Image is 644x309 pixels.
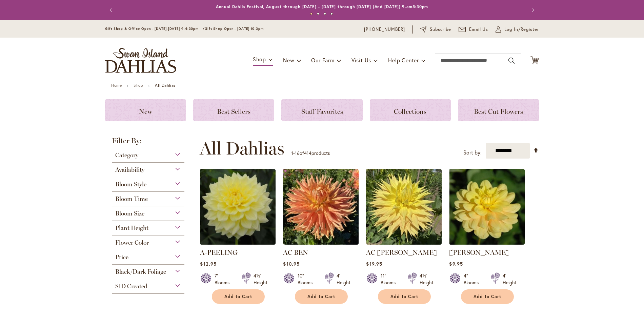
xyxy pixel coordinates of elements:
[464,272,483,286] div: 4" Blooms
[330,13,333,15] button: 4 of 4
[474,294,501,300] span: Add to Cart
[115,151,138,159] span: Category
[283,240,359,246] a: AC BEN
[503,272,517,286] div: 4' Height
[105,3,119,17] button: Previous
[378,289,431,304] button: Add to Cart
[115,224,148,232] span: Plant Height
[390,294,418,300] span: Add to Cart
[205,26,264,31] span: Gift Shop Open - [DATE] 10-3pm
[310,13,313,15] button: 1 of 4
[381,272,400,286] div: 11" Blooms
[394,107,426,116] span: Collections
[449,169,525,245] img: AHOY MATEY
[324,13,326,15] button: 3 of 4
[364,26,405,33] a: [PHONE_NUMBER]
[311,57,334,64] span: Our Farm
[474,107,523,116] span: Best Cut Flowers
[281,99,362,121] a: Staff Favorites
[254,272,267,286] div: 4½' Height
[525,3,539,17] button: Next
[366,169,442,245] img: AC Jeri
[115,181,146,188] span: Bloom Style
[115,268,166,275] span: Black/Dark Foliage
[115,239,149,246] span: Flower Color
[283,169,359,245] img: AC BEN
[366,261,382,267] span: $19.95
[298,272,317,286] div: 10" Blooms
[461,289,514,304] button: Add to Cart
[139,107,152,116] span: New
[212,289,265,304] button: Add to Cart
[469,26,488,33] span: Email Us
[388,57,419,64] span: Help Center
[366,248,437,256] a: AC [PERSON_NAME]
[449,240,525,246] a: AHOY MATEY
[216,4,428,9] a: Annual Dahlia Festival, August through [DATE] - [DATE] through [DATE] (And [DATE]) 9-am5:30pm
[115,195,148,203] span: Bloom Time
[283,261,299,267] span: $10.95
[295,289,348,304] button: Add to Cart
[155,83,176,88] strong: All Dahlias
[283,57,294,64] span: New
[291,148,330,159] p: - of products
[200,169,276,245] img: A-Peeling
[449,248,509,256] a: [PERSON_NAME]
[295,150,300,156] span: 16
[458,99,539,121] a: Best Cut Flowers
[115,166,144,173] span: Availability
[200,240,276,246] a: A-Peeling
[459,26,488,33] a: Email Us
[105,137,191,148] strong: Filter By:
[463,146,482,159] label: Sort by:
[105,48,176,73] a: store logo
[337,272,350,286] div: 4' Height
[105,99,186,121] a: New
[304,150,311,156] span: 414
[134,83,143,88] a: Shop
[215,272,234,286] div: 7" Blooms
[496,26,539,33] a: Log In/Register
[193,99,274,121] a: Best Sellers
[105,26,205,31] span: Gift Shop & Office Open - [DATE]-[DATE] 9-4:30pm /
[370,99,451,121] a: Collections
[366,240,442,246] a: AC Jeri
[317,13,319,15] button: 2 of 4
[115,253,128,261] span: Price
[504,26,539,33] span: Log In/Register
[115,283,147,290] span: SID Created
[217,107,250,116] span: Best Sellers
[420,26,451,33] a: Subscribe
[115,210,144,217] span: Bloom Size
[200,248,238,256] a: A-PEELING
[420,272,434,286] div: 4½' Height
[253,56,266,63] span: Shop
[291,150,293,156] span: 1
[307,294,335,300] span: Add to Cart
[200,138,284,159] span: All Dahlias
[351,57,371,64] span: Visit Us
[449,261,463,267] span: $9.95
[111,83,122,88] a: Home
[200,261,216,267] span: $12.95
[301,107,343,116] span: Staff Favorites
[224,294,252,300] span: Add to Cart
[430,26,451,33] span: Subscribe
[283,248,308,256] a: AC BEN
